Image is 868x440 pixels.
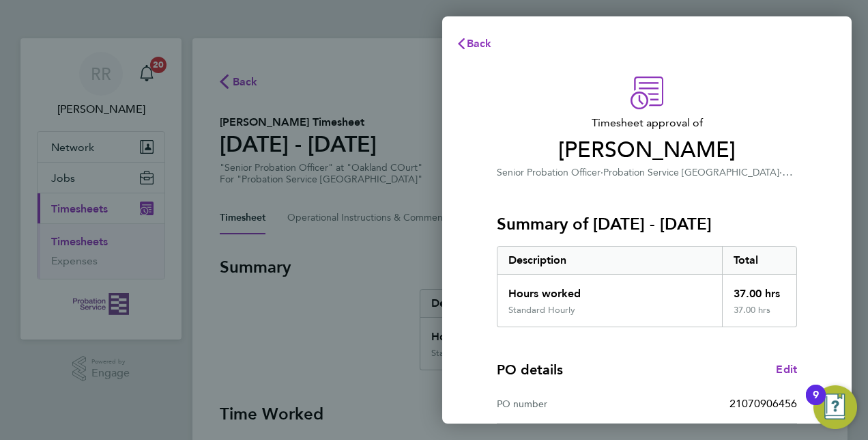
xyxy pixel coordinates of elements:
[497,213,797,235] h3: Summary of [DATE] - [DATE]
[497,247,722,274] div: Description
[722,247,797,274] div: Total
[776,363,797,376] span: Edit
[497,396,647,412] div: PO number
[779,165,793,178] span: ·
[497,275,722,305] div: Hours worked
[776,361,797,378] a: Edit
[497,167,601,178] span: Senior Probation Officer
[508,305,575,316] div: Standard Hourly
[467,37,492,50] span: Back
[722,275,797,305] div: 37.00 hrs
[601,167,603,178] span: ·
[497,115,797,131] span: Timesheet approval of
[497,360,563,379] h4: PO details
[729,397,797,410] span: 21070906456
[722,305,797,327] div: 37.00 hrs
[442,30,506,57] button: Back
[813,385,857,429] button: Open Resource Center, 9 new notifications
[813,395,819,413] div: 9
[497,137,797,164] span: [PERSON_NAME]
[603,167,779,178] span: Probation Service [GEOGRAPHIC_DATA]
[497,246,797,327] div: Summary of 28 Jul - 03 Aug 2025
